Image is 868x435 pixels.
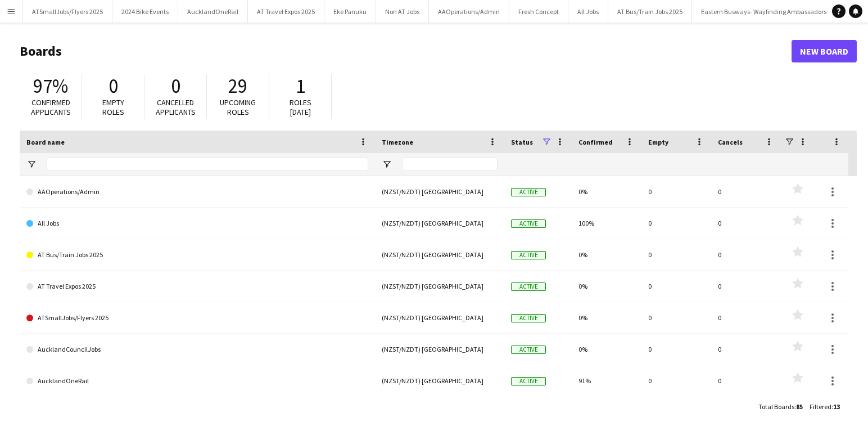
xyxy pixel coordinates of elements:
span: Upcoming roles [220,97,256,117]
span: Timezone [382,138,413,146]
button: Non AT Jobs [376,1,429,23]
div: 0 [641,365,711,396]
span: Roles [DATE] [290,97,311,117]
div: 0% [572,334,641,365]
input: Timezone Filter Input [402,158,498,171]
div: 0 [711,271,781,302]
span: Active [511,314,546,322]
a: All Jobs [26,208,368,239]
div: (NZST/NZDT) [GEOGRAPHIC_DATA] [375,208,504,239]
span: 0 [108,74,118,98]
span: Cancelled applicants [156,97,196,117]
div: 0 [711,176,781,207]
span: Confirmed [578,138,613,146]
span: 0 [171,74,180,98]
button: Open Filter Menu [26,159,37,169]
div: 0 [711,334,781,365]
div: (NZST/NZDT) [GEOGRAPHIC_DATA] [375,302,504,333]
button: Open Filter Menu [382,159,392,169]
span: Active [511,282,546,291]
span: 29 [228,74,247,98]
a: AucklandCouncilJobs [26,334,368,365]
h1: Boards [20,43,792,60]
div: 0% [572,302,641,333]
div: 0% [572,271,641,302]
button: Eke Panuku [324,1,376,23]
div: 0 [711,239,781,270]
button: AucklandOneRail [178,1,248,23]
button: 2024 Bike Events [112,1,178,23]
a: AAOperations/Admin [26,176,368,208]
div: 0 [641,208,711,239]
span: Active [511,219,546,228]
div: : [758,396,803,418]
span: 85 [796,402,803,411]
div: 0 [641,302,711,333]
span: Board name [26,138,65,146]
div: (NZST/NZDT) [GEOGRAPHIC_DATA] [375,239,504,270]
a: AucklandOneRail [26,365,368,397]
button: AAOperations/Admin [429,1,509,23]
span: Active [511,377,546,385]
div: 0 [711,302,781,333]
span: Empty roles [102,97,124,117]
span: Confirmed applicants [31,97,71,117]
div: 91% [572,365,641,396]
div: 0 [641,334,711,365]
a: AT Travel Expos 2025 [26,271,368,302]
span: Cancels [718,138,743,146]
div: 0% [572,176,641,207]
span: Status [511,138,533,146]
span: 97% [33,74,68,98]
span: Total Boards [758,402,794,411]
div: (NZST/NZDT) [GEOGRAPHIC_DATA] [375,365,504,396]
a: AT Bus/Train Jobs 2025 [26,239,368,271]
span: Active [511,251,546,259]
button: AT Bus/Train Jobs 2025 [608,1,692,23]
button: AT Travel Expos 2025 [248,1,324,23]
span: Filtered [810,402,831,411]
button: ATSmallJobs/Flyers 2025 [23,1,112,23]
button: Fresh Concept [509,1,568,23]
input: Board name Filter Input [47,158,368,171]
div: (NZST/NZDT) [GEOGRAPHIC_DATA] [375,334,504,365]
div: (NZST/NZDT) [GEOGRAPHIC_DATA] [375,271,504,302]
div: 0% [572,239,641,270]
button: All Jobs [568,1,608,23]
span: Active [511,188,546,196]
div: 0 [711,208,781,239]
div: : [810,396,840,418]
div: 0 [641,176,711,207]
div: 0 [711,365,781,396]
span: 13 [833,402,840,411]
span: Active [511,346,546,354]
a: ATSmallJobs/Flyers 2025 [26,302,368,334]
div: 100% [572,208,641,239]
a: New Board [792,40,857,62]
div: (NZST/NZDT) [GEOGRAPHIC_DATA] [375,176,504,207]
span: 1 [296,74,305,98]
span: Empty [648,138,668,146]
div: 0 [641,239,711,270]
button: Eastern Busways- Wayfinding Ambassadors 2024 [692,1,851,23]
div: 0 [641,271,711,302]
